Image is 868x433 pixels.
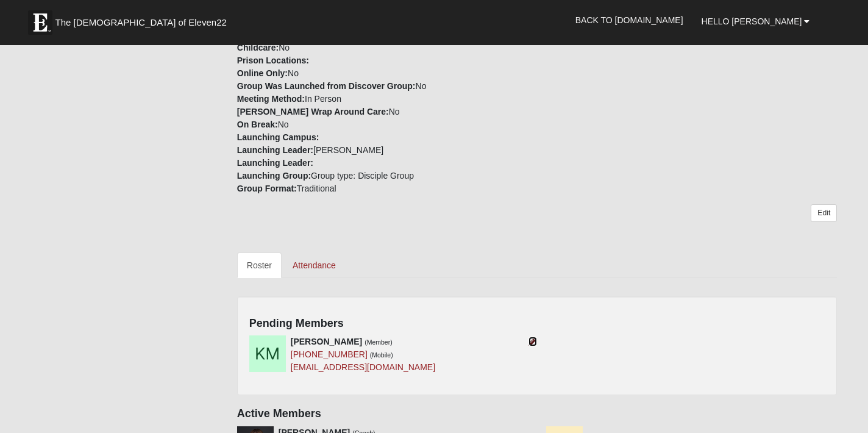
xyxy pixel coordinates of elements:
[237,68,288,78] strong: Online Only:
[702,16,802,26] span: Hello [PERSON_NAME]
[237,158,313,168] strong: Launching Leader:
[22,4,266,35] a: The [DEMOGRAPHIC_DATA] of Eleven22
[566,5,692,35] a: Back to [DOMAIN_NAME]
[237,171,311,181] strong: Launching Group:
[370,351,393,359] small: (Mobile)
[365,338,393,346] small: (Member)
[237,107,389,116] strong: [PERSON_NAME] Wrap Around Care:
[291,349,368,359] a: [PHONE_NUMBER]
[291,337,362,346] strong: [PERSON_NAME]
[237,252,282,278] a: Roster
[692,6,819,37] a: Hello [PERSON_NAME]
[237,145,313,155] strong: Launching Leader:
[28,10,52,35] img: Eleven22 logo
[237,407,838,421] h4: Active Members
[237,184,297,193] strong: Group Format:
[237,94,305,104] strong: Meeting Method:
[291,362,435,372] a: [EMAIL_ADDRESS][DOMAIN_NAME]
[237,132,319,142] strong: Launching Campus:
[237,81,416,91] strong: Group Was Launched from Discover Group:
[55,16,227,29] span: The [DEMOGRAPHIC_DATA] of Eleven22
[811,204,837,222] a: Edit
[249,317,825,331] h4: Pending Members
[283,252,346,278] a: Attendance
[237,43,279,52] strong: Childcare:
[237,120,278,129] strong: On Break:
[237,55,309,65] strong: Prison Locations:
